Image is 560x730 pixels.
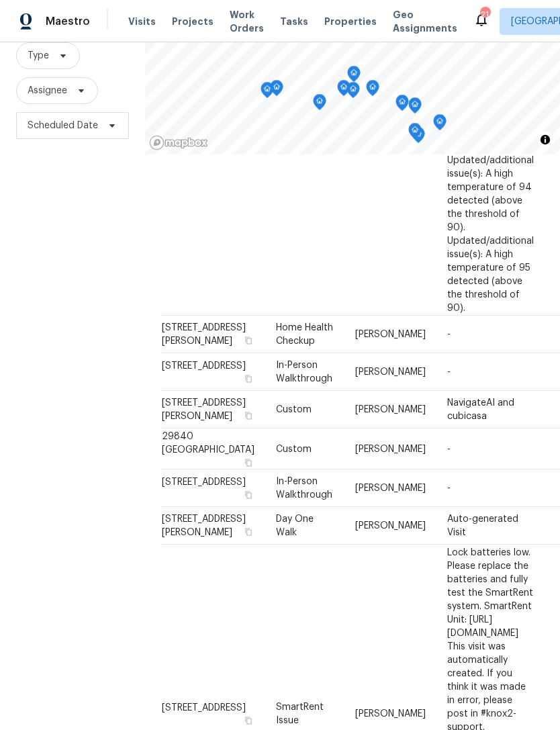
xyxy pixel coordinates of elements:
[162,477,246,487] span: [STREET_ADDRESS]
[261,82,274,103] div: Map marker
[276,405,312,414] span: Custom
[395,95,409,116] div: Map marker
[355,709,426,718] span: [PERSON_NAME]
[447,514,518,537] span: Auto-generated Visit
[162,398,246,421] span: [STREET_ADDRESS][PERSON_NAME]
[324,15,377,28] span: Properties
[276,323,333,346] span: Home Health Checkup
[346,82,360,103] div: Map marker
[447,398,514,421] span: NavigateAI and cubicasa
[242,526,254,538] button: Copy Address
[276,514,314,537] span: Day One Walk
[242,456,254,468] button: Copy Address
[242,410,254,422] button: Copy Address
[355,405,426,414] span: [PERSON_NAME]
[276,361,332,383] span: In-Person Walkthrough
[162,323,246,346] span: [STREET_ADDRESS][PERSON_NAME]
[162,702,246,712] span: [STREET_ADDRESS]
[355,330,426,339] span: [PERSON_NAME]
[280,17,308,26] span: Tasks
[28,84,67,97] span: Assignee
[162,514,246,537] span: [STREET_ADDRESS][PERSON_NAME]
[408,97,422,118] div: Map marker
[242,714,254,726] button: Copy Address
[355,484,426,493] span: [PERSON_NAME]
[447,367,451,377] span: -
[447,444,451,453] span: -
[172,15,214,28] span: Projects
[270,80,283,101] div: Map marker
[355,521,426,531] span: [PERSON_NAME]
[242,373,254,385] button: Copy Address
[276,702,324,725] span: SmartRent Issue
[276,444,312,453] span: Custom
[46,15,90,28] span: Maestro
[447,484,451,493] span: -
[28,119,98,132] span: Scheduled Date
[337,80,351,101] div: Map marker
[162,431,254,454] span: 29840 [GEOGRAPHIC_DATA]
[149,135,208,150] a: Mapbox homepage
[541,132,549,147] span: Toggle attribution
[276,477,332,500] span: In-Person Walkthrough
[447,330,451,339] span: -
[355,367,426,377] span: [PERSON_NAME]
[366,80,379,101] div: Map marker
[313,94,326,115] div: Map marker
[347,66,361,87] div: Map marker
[355,444,426,453] span: [PERSON_NAME]
[242,489,254,501] button: Copy Address
[537,132,553,148] button: Toggle attribution
[433,114,447,135] div: Map marker
[242,334,254,347] button: Copy Address
[408,123,422,144] div: Map marker
[162,361,246,371] span: [STREET_ADDRESS]
[480,8,489,21] div: 21
[393,8,457,35] span: Geo Assignments
[128,15,156,28] span: Visits
[28,49,49,62] span: Type
[230,8,264,35] span: Work Orders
